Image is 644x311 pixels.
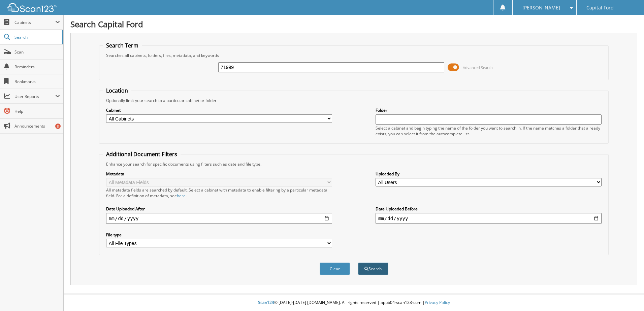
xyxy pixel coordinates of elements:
[425,300,450,305] a: Privacy Policy
[586,6,614,10] span: Capital Ford
[103,150,181,158] legend: Additional Document Filters
[14,94,55,99] span: User Reports
[7,3,57,12] img: scan123-logo-white.svg
[258,300,274,305] span: Scan123
[14,108,60,114] span: Help
[103,161,605,167] div: Enhance your search for specific documents using filters such as date and file type.
[463,65,493,70] span: Advanced Search
[106,232,332,238] label: File type
[14,79,60,84] span: Bookmarks
[106,187,332,199] div: All metadata fields are searched by default. Select a cabinet with metadata to enable filtering b...
[14,20,55,25] span: Cabinets
[14,34,59,40] span: Search
[55,124,61,129] div: 8
[103,53,605,58] div: Searches all cabinets, folders, files, metadata, and keywords
[14,49,60,55] span: Scan
[358,263,388,275] button: Search
[64,295,644,311] div: © [DATE]-[DATE] [DOMAIN_NAME]. All rights reserved | appb04-scan123-com |
[376,171,602,177] label: Uploaded By
[320,263,350,275] button: Clear
[70,19,637,30] h1: Search Capital Ford
[376,206,602,212] label: Date Uploaded Before
[103,87,131,94] legend: Location
[177,193,186,199] a: here
[376,107,602,113] label: Folder
[103,98,605,103] div: Optionally limit your search to a particular cabinet or folder
[14,64,60,70] span: Reminders
[522,6,560,10] span: [PERSON_NAME]
[106,107,332,113] label: Cabinet
[14,123,60,129] span: Announcements
[103,42,142,49] legend: Search Term
[106,171,332,177] label: Metadata
[376,213,602,224] input: end
[376,125,602,137] div: Select a cabinet and begin typing the name of the folder you want to search in. If the name match...
[106,213,332,224] input: start
[106,206,332,212] label: Date Uploaded After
